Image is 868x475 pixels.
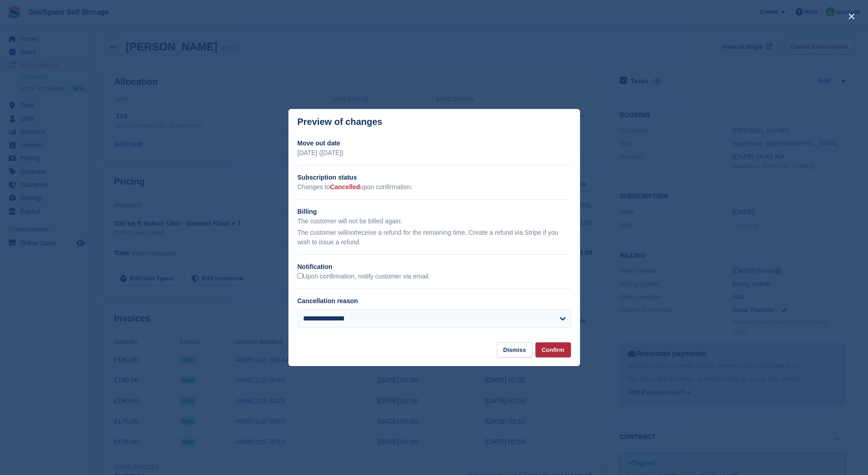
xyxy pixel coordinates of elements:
h2: Billing [298,207,571,217]
input: Upon confirmation, notify customer via email. [298,273,303,279]
h2: Notification [298,262,571,272]
button: Dismiss [497,342,532,357]
p: The customer will not be billed again. [298,217,571,226]
p: Preview of changes [298,117,383,127]
button: close [844,9,859,24]
span: Cancelled [330,183,360,191]
label: Cancellation reason [298,297,358,305]
p: Changes to upon confirmation. [298,182,571,192]
label: Upon confirmation, notify customer via email. [298,273,430,281]
h2: Subscription status [298,173,571,182]
button: Confirm [535,342,571,357]
h2: Move out date [298,139,571,148]
p: The customer will receive a refund for the remaining time. Create a refund via Stripe if you wish... [298,228,571,247]
p: [DATE] ([DATE]) [298,148,571,158]
em: not [347,229,355,236]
